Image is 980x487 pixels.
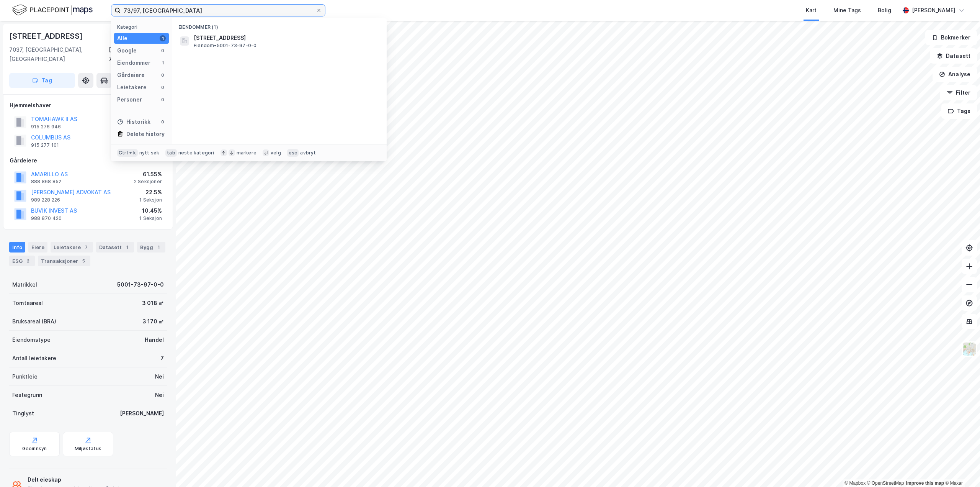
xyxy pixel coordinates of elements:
div: Google [117,46,137,55]
div: Eiendommer [117,58,150,67]
a: Mapbox [844,480,866,486]
div: Hjemmelshaver [10,101,167,110]
div: 1 Seksjon [139,197,162,203]
img: Z [962,342,977,356]
span: [STREET_ADDRESS] [194,33,377,43]
button: Tag [9,73,75,88]
div: 1 [155,243,162,251]
div: 10.45% [139,206,162,215]
div: Leietakere [117,83,147,92]
div: 0 [160,97,166,103]
div: Delete history [126,130,165,139]
div: [PERSON_NAME] [120,409,164,418]
div: 22.5% [139,188,162,197]
div: Datasett [96,242,134,253]
button: Datasett [930,48,977,64]
button: Bokmerker [925,30,977,45]
div: tab [165,149,177,157]
div: Tomteareal [12,298,43,308]
button: Filter [940,85,977,100]
div: [STREET_ADDRESS] [9,30,84,42]
div: 2 [24,257,32,265]
div: Eiendommer (1) [172,18,387,32]
a: OpenStreetMap [867,480,904,486]
div: 61.55% [134,170,162,179]
div: Bolig [878,6,891,15]
div: Kart [806,6,817,15]
div: 3 170 ㎡ [142,317,164,326]
div: 7 [160,354,164,363]
div: avbryt [300,150,316,156]
div: 915 277 101 [31,142,59,148]
div: Bygg [137,242,165,253]
div: velg [271,150,281,156]
div: Punktleie [12,372,38,381]
div: nytt søk [139,150,160,156]
div: Nei [155,390,164,400]
div: Historikk [117,117,150,126]
div: 0 [160,72,166,78]
div: Kategori [117,24,169,30]
div: 0 [160,84,166,90]
div: 7037, [GEOGRAPHIC_DATA], [GEOGRAPHIC_DATA] [9,45,109,64]
div: [PERSON_NAME] [912,6,955,15]
div: Mine Tags [833,6,861,15]
a: Improve this map [906,480,944,486]
div: 915 276 946 [31,124,61,130]
div: Eiendomstype [12,335,51,344]
span: Eiendom • 5001-73-97-0-0 [194,43,256,49]
iframe: Chat Widget [942,450,980,487]
div: Personer [117,95,142,104]
div: Gårdeiere [10,156,167,165]
div: 0 [160,48,166,54]
div: Nei [155,372,164,381]
div: 1 Seksjon [139,215,162,221]
img: logo.f888ab2527a4732fd821a326f86c7f29.svg [12,3,93,17]
div: 989 228 226 [31,197,60,203]
div: 1 [123,243,131,251]
div: 0 [160,119,166,125]
div: [GEOGRAPHIC_DATA], 73/97 [109,45,167,64]
div: Alle [117,34,127,43]
div: Leietakere [51,242,93,253]
div: Tinglyst [12,409,34,418]
div: 5 [80,257,87,265]
div: Ctrl + k [117,149,138,157]
div: neste kategori [178,150,214,156]
div: Kontrollprogram for chat [942,450,980,487]
button: Analyse [933,67,977,82]
div: Delt eieskap [28,475,128,484]
div: 2 Seksjoner [134,179,162,185]
div: 7 [82,243,90,251]
div: 888 868 852 [31,179,61,185]
div: Bruksareal (BRA) [12,317,56,326]
div: 1 [160,60,166,66]
button: Tags [941,103,977,119]
div: Transaksjoner [38,256,90,266]
div: 1 [160,35,166,41]
div: 3 018 ㎡ [142,298,164,308]
div: 5001-73-97-0-0 [117,280,164,289]
div: Gårdeiere [117,71,145,80]
div: Miljøstatus [75,446,101,452]
div: Festegrunn [12,390,42,400]
div: 988 870 420 [31,215,62,221]
div: markere [237,150,256,156]
div: Eiere [28,242,47,253]
div: Handel [145,335,164,344]
div: Matrikkel [12,280,37,289]
input: Søk på adresse, matrikkel, gårdeiere, leietakere eller personer [121,5,316,16]
div: Antall leietakere [12,354,56,363]
div: esc [287,149,299,157]
div: ESG [9,256,35,266]
div: Info [9,242,25,253]
div: Geoinnsyn [22,446,47,452]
